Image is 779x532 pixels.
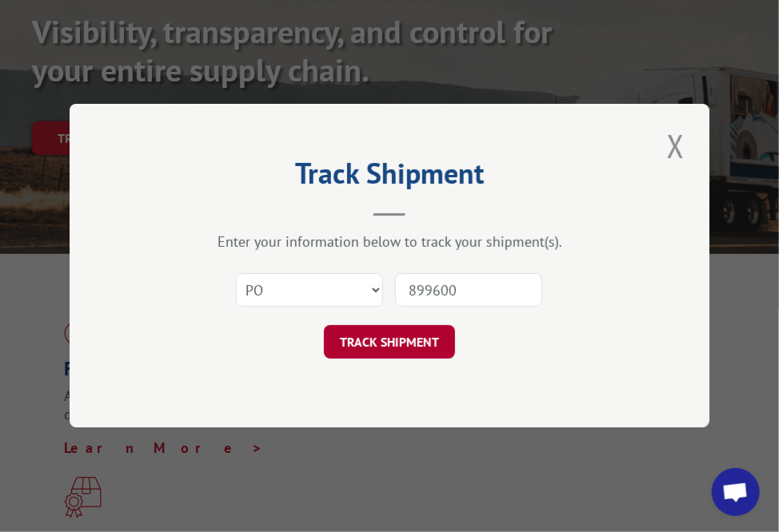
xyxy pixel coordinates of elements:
[395,274,542,308] input: Number(s)
[324,326,455,359] button: TRACK SHIPMENT
[150,233,629,252] div: Enter your information below to track your shipment(s).
[662,124,689,168] button: Close modal
[712,468,760,516] a: Open chat
[150,162,629,193] h2: Track Shipment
